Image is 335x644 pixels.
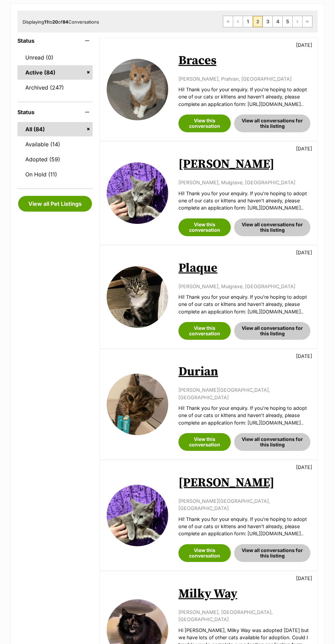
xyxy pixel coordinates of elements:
a: Adopted (59) [17,152,93,166]
p: Hi! Thank you for your enquiry. If you're hoping to adopt one of our cats or kittens and haven't ... [178,293,310,315]
p: Hi! Thank you for your enquiry. If you're hoping to adopt one of our cats or kittens and haven't ... [178,190,310,212]
a: Page 4 [273,16,282,27]
a: Durian [178,364,218,379]
a: First page [223,16,233,27]
a: View this conversation [178,218,231,236]
a: Page 5 [283,16,292,27]
a: Previous page [233,16,243,27]
a: Active (84) [17,65,93,80]
img: Durian [107,374,168,435]
a: View all conversations for this listing [234,433,310,451]
p: [PERSON_NAME], Mulgrave, [GEOGRAPHIC_DATA] [178,283,310,290]
strong: 20 [52,19,58,25]
a: View all conversations for this listing [234,218,310,236]
a: View this conversation [178,322,231,340]
a: Page 3 [263,16,272,27]
p: [PERSON_NAME][GEOGRAPHIC_DATA], [GEOGRAPHIC_DATA] [178,386,310,401]
p: [DATE] [296,352,312,360]
a: View this conversation [178,115,231,132]
strong: 11 [44,19,48,25]
a: Milky Way [178,586,237,602]
a: Braces [178,53,216,68]
a: View all conversations for this listing [234,115,310,132]
a: Page 1 [243,16,253,27]
a: Available (14) [17,137,93,151]
header: Status [17,109,93,115]
img: Tim Tam [107,162,168,224]
a: Unread (0) [17,50,93,65]
p: Hi! Thank you for your enquiry. If you're hoping to adopt one of our cats or kittens and haven't ... [178,515,310,537]
img: Plaque [107,266,168,328]
a: View this conversation [178,544,231,562]
nav: Pagination [223,16,312,27]
span: Displaying to of Conversations [23,19,99,25]
a: View all Pet Listings [18,196,92,212]
p: [DATE] [296,145,312,152]
a: View this conversation [178,433,231,451]
header: Status [17,38,93,44]
p: [PERSON_NAME], Mulgrave, [GEOGRAPHIC_DATA] [178,179,310,186]
a: Archived (247) [17,80,93,95]
p: Hi! Thank you for your enquiry. If you're hoping to adopt one of our cats or kittens and haven't ... [178,404,310,426]
p: [PERSON_NAME], Prahran, [GEOGRAPHIC_DATA] [178,75,310,82]
a: All (84) [17,122,93,136]
span: Page 2 [253,16,263,27]
p: [DATE] [296,41,312,49]
p: [DATE] [296,575,312,582]
a: Next page [293,16,302,27]
a: Plaque [178,260,217,276]
p: [DATE] [296,249,312,256]
a: On Hold (11) [17,167,93,182]
p: [PERSON_NAME][GEOGRAPHIC_DATA], [GEOGRAPHIC_DATA] [178,497,310,512]
p: Hi! Thank you for your enquiry. If you're hoping to adopt one of our cats or kittens and haven't ... [178,86,310,108]
a: [PERSON_NAME] [178,475,274,491]
a: Last page [303,16,312,27]
a: View all conversations for this listing [234,544,310,562]
a: View all conversations for this listing [234,322,310,340]
a: [PERSON_NAME] [178,157,274,172]
p: [PERSON_NAME], [GEOGRAPHIC_DATA], [GEOGRAPHIC_DATA] [178,608,310,623]
strong: 84 [63,19,68,25]
img: Tim Tam [107,485,168,546]
img: Braces [107,59,168,120]
p: [DATE] [296,464,312,471]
